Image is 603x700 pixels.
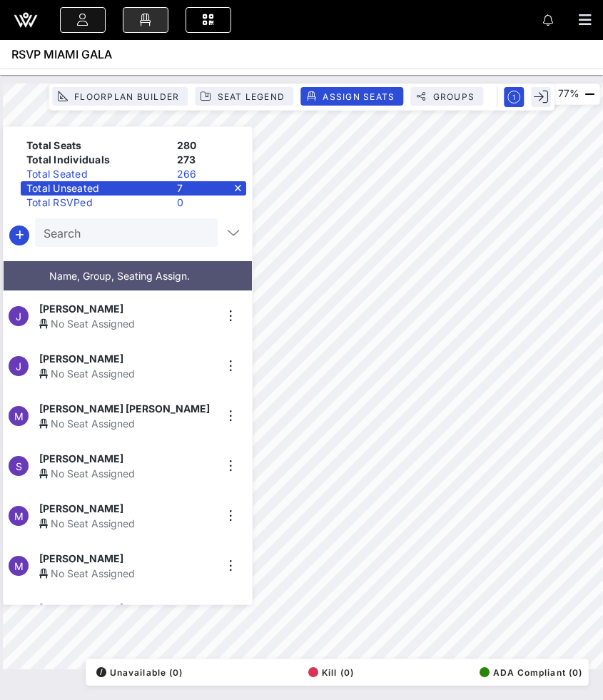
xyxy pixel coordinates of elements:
[300,87,403,106] button: Assign Seats
[171,181,246,196] div: 7
[21,181,171,196] div: Total Unseated
[52,87,188,106] button: Floorplan Builder
[21,196,171,210] div: Total RSVPed
[96,667,183,678] span: Unavailable (0)
[49,270,190,282] span: Name, Group, Seating Assign.
[14,560,24,572] span: M
[16,360,21,372] span: J
[39,401,210,416] span: [PERSON_NAME] [PERSON_NAME]
[171,138,246,153] div: 280
[39,351,123,366] span: [PERSON_NAME]
[11,46,112,63] span: RSVP MIAMI GALA
[39,601,123,616] span: [PERSON_NAME]
[39,501,123,516] span: [PERSON_NAME]
[92,662,183,682] button: /Unavailable (0)
[21,167,171,181] div: Total Seated
[39,451,123,466] span: [PERSON_NAME]
[39,366,215,381] div: No Seat Assigned
[480,667,582,678] span: ADA Compliant (0)
[322,91,395,102] span: Assign Seats
[216,91,285,102] span: Seat Legend
[39,516,215,531] div: No Seat Assigned
[475,662,582,682] button: ADA Compliant (0)
[21,138,171,153] div: Total Seats
[21,153,171,167] div: Total Individuals
[16,460,22,472] span: S
[39,416,215,431] div: No Seat Assigned
[171,153,246,167] div: 273
[171,167,246,181] div: 266
[96,667,106,677] div: /
[537,83,600,105] div: 77%
[171,196,246,210] div: 0
[308,667,354,678] span: Kill (0)
[14,410,24,422] span: M
[39,301,123,316] span: [PERSON_NAME]
[195,87,293,106] button: Seat Legend
[39,316,215,331] div: No Seat Assigned
[14,510,24,522] span: M
[432,91,475,102] span: Groups
[304,662,354,682] button: Kill (0)
[410,87,483,106] button: Groups
[39,566,215,581] div: No Seat Assigned
[74,91,179,102] span: Floorplan Builder
[16,310,21,323] span: J
[39,551,123,566] span: [PERSON_NAME]
[39,466,215,481] div: No Seat Assigned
